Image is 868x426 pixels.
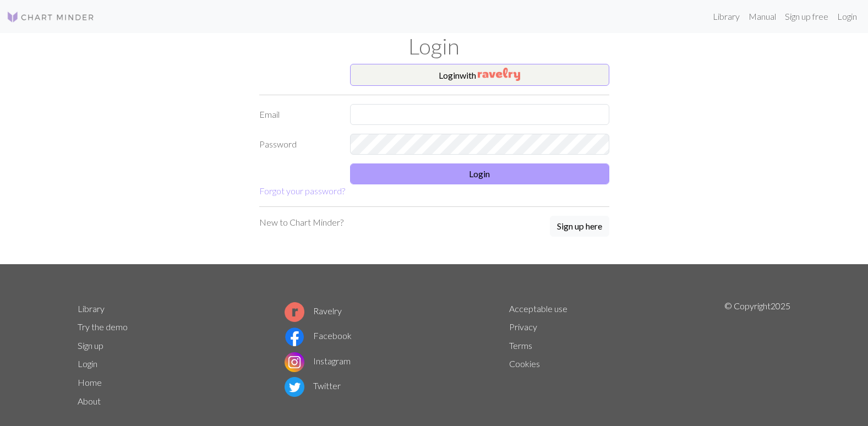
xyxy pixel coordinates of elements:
[350,163,609,184] button: Login
[285,327,304,347] img: Facebook logo
[253,134,343,155] label: Password
[78,396,101,406] a: About
[285,330,352,341] a: Facebook
[259,216,343,229] p: New to Chart Minder?
[285,380,341,391] a: Twitter
[780,6,833,28] a: Sign up free
[509,358,540,369] a: Cookies
[78,377,102,387] a: Home
[478,68,520,81] img: Ravelry
[253,104,343,125] label: Email
[509,321,537,332] a: Privacy
[78,303,105,314] a: Library
[78,340,103,351] a: Sign up
[285,352,304,372] img: Instagram logo
[71,33,798,59] h1: Login
[350,64,609,86] button: Loginwith
[7,10,95,24] img: Logo
[285,377,304,397] img: Twitter logo
[259,185,345,196] a: Forgot your password?
[285,302,304,322] img: Ravelry logo
[550,216,609,237] button: Sign up here
[509,303,567,314] a: Acceptable use
[285,356,351,366] a: Instagram
[550,216,609,238] a: Sign up here
[509,340,532,351] a: Terms
[78,321,128,332] a: Try the demo
[724,299,790,411] p: © Copyright 2025
[744,6,780,28] a: Manual
[285,305,342,316] a: Ravelry
[708,6,744,28] a: Library
[833,6,861,28] a: Login
[78,358,97,369] a: Login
